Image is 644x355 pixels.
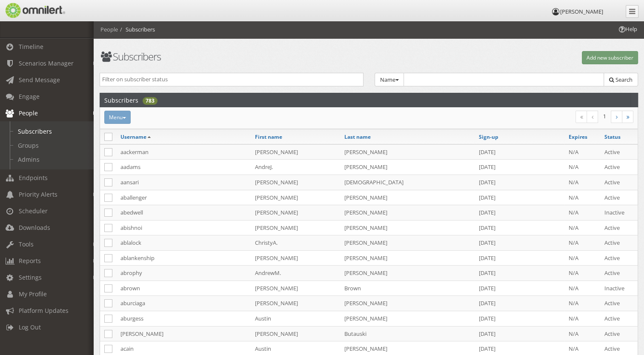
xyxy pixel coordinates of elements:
[587,111,598,123] a: Previous
[19,76,60,84] span: Send Message
[340,220,475,235] td: [PERSON_NAME]
[102,75,361,83] input: Filter on subscriber status
[340,235,475,251] td: [PERSON_NAME]
[564,311,600,326] td: N/A
[475,160,564,175] td: [DATE]
[251,281,341,296] td: [PERSON_NAME]
[340,160,475,175] td: [PERSON_NAME]
[600,160,638,175] td: Active
[582,51,638,64] button: Add new subscriber
[618,25,637,33] span: Help
[120,133,146,140] a: Username
[118,26,155,34] li: Subscribers
[19,273,42,281] span: Settings
[116,160,251,175] td: aadams
[564,281,600,296] td: N/A
[19,223,50,232] span: Downloads
[600,220,638,235] td: Active
[479,133,498,140] a: Sign-up
[564,205,600,220] td: N/A
[104,93,138,107] h2: Subscribers
[475,190,564,205] td: [DATE]
[475,311,564,326] td: [DATE]
[340,281,475,296] td: Brown
[116,144,251,160] td: aackerman
[340,296,475,311] td: [PERSON_NAME]
[251,250,341,266] td: [PERSON_NAME]
[116,296,251,311] td: aburciaga
[19,43,43,51] span: Timeline
[4,3,65,18] img: Omnilert
[340,144,475,160] td: [PERSON_NAME]
[600,190,638,205] td: Active
[116,266,251,281] td: abrophy
[19,290,47,298] span: My Profile
[564,296,600,311] td: N/A
[564,326,600,341] td: N/A
[622,111,633,123] a: Last
[251,220,341,235] td: [PERSON_NAME]
[251,266,341,281] td: AndrewM.
[475,144,564,160] td: [DATE]
[340,250,475,266] td: [PERSON_NAME]
[100,51,364,62] h1: Subscribers
[255,133,282,140] a: First name
[116,235,251,251] td: ablalock
[600,266,638,281] td: Active
[19,190,57,198] span: Priority Alerts
[564,175,600,190] td: N/A
[19,257,41,265] span: Reports
[340,205,475,220] td: [PERSON_NAME]
[575,111,587,123] a: First
[251,190,341,205] td: [PERSON_NAME]
[340,326,475,341] td: Butauski
[475,235,564,251] td: [DATE]
[116,175,251,190] td: aansari
[344,133,371,140] a: Last name
[19,109,38,117] span: People
[569,133,587,140] a: Expires
[564,190,600,205] td: N/A
[600,205,638,220] td: Inactive
[626,5,638,18] a: Collapse Menu
[19,207,48,215] span: Scheduler
[600,235,638,251] td: Active
[100,26,118,34] li: People
[19,323,41,331] span: Log Out
[604,73,638,87] button: Search
[600,281,638,296] td: Inactive
[604,133,621,140] a: Status
[19,306,69,315] span: Platform Updates
[600,175,638,190] td: Active
[116,250,251,266] td: ablankenship
[19,59,74,67] span: Scenarios Manager
[116,326,251,341] td: [PERSON_NAME]
[564,250,600,266] td: N/A
[475,220,564,235] td: [DATE]
[116,205,251,220] td: abedwell
[600,250,638,266] td: Active
[251,311,341,326] td: Austin
[611,111,622,123] a: Next
[116,220,251,235] td: abishnoi
[19,6,37,14] span: Help
[19,92,40,100] span: Engage
[251,160,341,175] td: AndreJ.
[475,175,564,190] td: [DATE]
[340,266,475,281] td: [PERSON_NAME]
[560,8,603,15] span: [PERSON_NAME]
[564,220,600,235] td: N/A
[564,144,600,160] td: N/A
[251,175,341,190] td: [PERSON_NAME]
[564,235,600,251] td: N/A
[251,296,341,311] td: [PERSON_NAME]
[615,76,633,83] span: Search
[375,73,404,87] button: Name
[116,311,251,326] td: aburgess
[475,250,564,266] td: [DATE]
[475,281,564,296] td: [DATE]
[116,281,251,296] td: abrown
[19,240,34,248] span: Tools
[475,266,564,281] td: [DATE]
[564,160,600,175] td: N/A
